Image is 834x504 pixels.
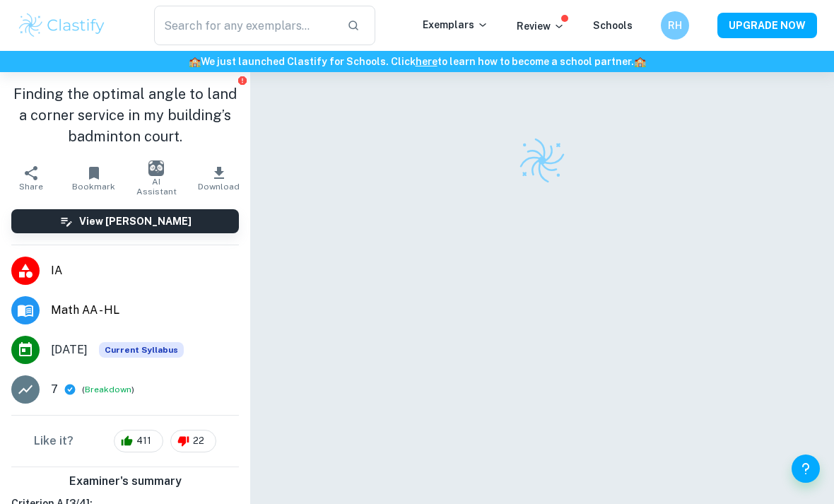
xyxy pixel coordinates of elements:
[667,18,683,33] h6: RH
[51,262,239,279] span: IA
[198,182,240,192] span: Download
[134,177,180,197] span: AI Assistant
[129,434,159,448] span: 411
[593,20,633,31] a: Schools
[416,56,437,67] a: here
[148,160,164,176] img: AI Assistant
[34,433,74,450] h6: Like it?
[82,383,134,397] span: ( )
[3,54,831,69] h6: We just launched Clastify for Schools. Click to learn how to become a school partner.
[517,18,565,34] p: Review
[51,381,58,398] p: 7
[423,17,488,33] p: Exemplars
[792,455,820,483] button: Help and Feedback
[185,434,212,448] span: 22
[63,158,126,198] button: Bookmark
[51,341,88,358] span: [DATE]
[188,158,251,198] button: Download
[6,473,245,490] h6: Examiner's summary
[189,56,201,67] span: 🏫
[517,136,567,185] img: Clastify logo
[51,302,239,319] span: Math AA - HL
[237,75,247,86] button: Report issue
[99,342,184,358] span: Current Syllabus
[72,182,115,192] span: Bookmark
[634,56,646,67] span: 🏫
[99,342,184,358] div: This exemplar is based on the current syllabus. Feel free to refer to it for inspiration/ideas wh...
[79,213,192,229] h6: View [PERSON_NAME]
[11,209,239,233] button: View [PERSON_NAME]
[154,6,336,45] input: Search for any exemplars...
[125,158,188,198] button: AI Assistant
[17,11,107,40] img: Clastify logo
[661,11,689,40] button: RH
[11,83,239,147] h1: Finding the optimal angle to land a corner service in my building’s badminton court.
[717,13,817,38] button: UPGRADE NOW
[114,430,163,452] div: 411
[170,430,216,452] div: 22
[85,383,131,396] button: Breakdown
[19,182,43,192] span: Share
